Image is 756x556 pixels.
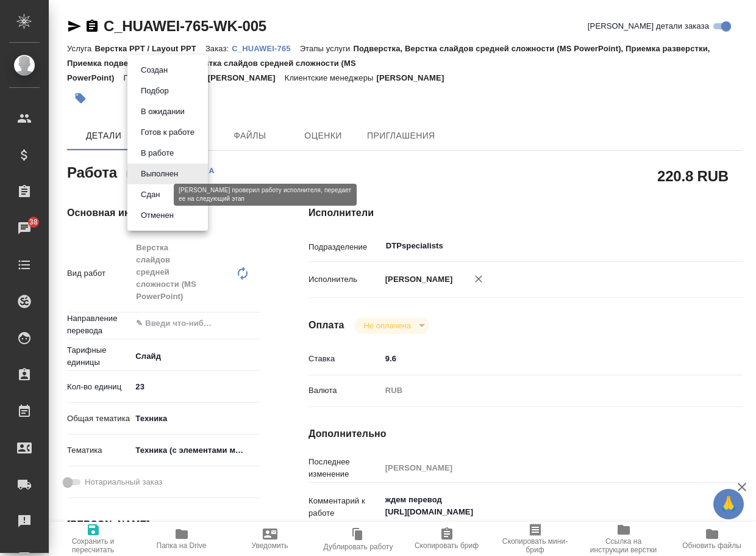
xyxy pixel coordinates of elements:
[137,105,188,118] button: В ожидании
[137,209,177,222] button: Отменен
[137,146,177,160] button: В работе
[137,126,198,139] button: Готов к работе
[137,63,171,77] button: Создан
[137,84,173,98] button: Подбор
[137,188,163,201] button: Сдан
[137,167,182,181] button: Выполнен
